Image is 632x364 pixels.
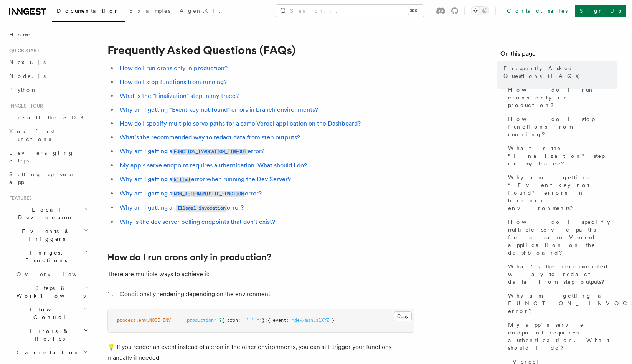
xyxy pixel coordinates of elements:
[107,43,414,57] h1: Frequently Asked Questions (FAQs)
[505,112,617,141] a: How do I stop functions from running?
[136,318,139,323] span: .
[276,5,424,17] button: Search...⌘K
[13,349,80,356] span: Cancellation
[505,141,617,170] a: What is the "Finalization" step in my trace?
[292,318,332,323] span: "dev/manualXYZ"
[505,170,617,215] a: Why am I getting “Event key not found" errors in branch environments?
[107,342,414,363] p: 💡 If you render an event instead of a cron in the other environments, you can still trigger your ...
[107,269,414,280] p: There are multiple ways to achieve it:
[222,318,238,323] span: { cron
[117,318,136,323] span: process
[6,55,90,69] a: Next.js
[394,311,412,321] button: Copy
[13,324,90,346] button: Errors & Retries
[107,252,271,263] a: How do I run crons only in production?
[505,83,617,112] a: How do I run crons only in production?
[13,284,86,299] span: Steps & Workflows
[6,111,90,124] a: Install the SDK
[500,61,617,83] a: Frequently Asked Questions (FAQs)
[508,263,617,286] span: What's the recommended way to redact data from step outputs?
[505,260,617,289] a: What's the recommended way to redact data from step outputs?
[57,8,120,14] span: Documentation
[508,174,617,212] span: Why am I getting “Event key not found" errors in branch environments?
[129,8,170,14] span: Examples
[172,177,191,183] code: killed
[9,114,89,121] span: Install the SDK
[13,267,90,281] a: Overview
[262,318,265,323] span: }
[508,144,617,167] span: What is the "Finalization" step in my trace?
[173,318,182,323] span: ===
[575,5,626,17] a: Sign Up
[6,83,90,97] a: Python
[120,162,307,169] a: My app's serve endpoint requires authentication. What should I do?
[13,327,83,342] span: Errors & Retries
[6,246,90,267] button: Inngest Functions
[120,65,228,72] a: How do I run crons only in production?
[505,215,617,260] a: How do I specify multiple serve paths for a same Vercel application on the dashboard?
[13,281,90,303] button: Steps & Workflows
[120,218,275,225] a: Why is the dev server polling endpoints that don't exist?
[13,346,90,359] button: Cancellation
[9,87,37,93] span: Python
[505,289,617,318] a: Why am I getting a FUNCTION_INVOCATION_TIMEOUT error?
[13,303,90,324] button: Flow Control
[6,203,90,224] button: Local Development
[6,124,90,146] a: Your first Functions
[508,321,617,352] span: My app's serve endpoint requires authentication. What should I do?
[172,191,245,197] code: NON_DETERMINISTIC_FUNCTION
[6,167,90,189] a: Setting up your app
[6,195,32,201] span: Features
[180,8,220,14] span: AgentKit
[408,7,419,15] kbd: ⌘K
[9,31,31,38] span: Home
[52,2,125,22] a: Documentation
[267,318,286,323] span: { event
[120,78,227,86] a: How do I stop functions from running?
[120,92,239,99] a: What is the "Finalization" step in my trace?
[6,48,40,54] span: Quick start
[120,106,318,113] a: Why am I getting “Event key not found" errors in branch environments?
[147,318,149,323] span: .
[6,224,90,246] button: Events & Triggers
[6,227,84,243] span: Events & Triggers
[265,318,267,323] span: :
[9,171,75,185] span: Setting up your app
[508,218,617,256] span: How do I specify multiple serve paths for a same Vercel application on the dashboard?
[9,73,46,79] span: Node.js
[13,306,83,321] span: Flow Control
[6,28,90,41] a: Home
[471,6,489,15] button: Toggle dark mode
[286,318,289,323] span: :
[502,5,572,17] a: Contact sales
[219,318,222,323] span: ?
[9,150,74,164] span: Leveraging Steps
[120,134,300,141] a: What's the recommended way to redact data from step outputs?
[139,318,147,323] span: env
[149,318,171,323] span: NODE_ENV
[238,318,241,323] span: :
[172,149,248,155] code: FUNCTION_INVOCATION_TIMEOUT
[500,49,617,61] h4: On this page
[9,59,46,65] span: Next.js
[508,115,617,138] span: How do I stop functions from running?
[120,147,264,155] a: Why am I getting aFUNCTION_INVOCATION_TIMEOUTerror?
[332,318,335,323] span: }
[125,2,175,21] a: Examples
[175,2,225,21] a: AgentKit
[9,128,55,142] span: Your first Functions
[184,318,216,323] span: "production"
[6,146,90,167] a: Leveraging Steps
[120,204,244,211] a: Why am I getting anIllegal invocationerror?
[120,120,361,127] a: How do I specify multiple serve paths for a same Vercel application on the Dashboard?
[6,103,43,109] span: Inngest tour
[120,190,262,197] a: Why am I getting aNON_DETERMINISTIC_FUNCTIONerror?
[6,69,90,83] a: Node.js
[505,318,617,355] a: My app's serve endpoint requires authentication. What should I do?
[6,249,83,264] span: Inngest Functions
[6,206,84,221] span: Local Development
[17,271,96,277] span: Overview
[503,65,617,80] span: Frequently Asked Questions (FAQs)
[508,86,617,109] span: How do I run crons only in production?
[176,205,227,212] code: Illegal invocation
